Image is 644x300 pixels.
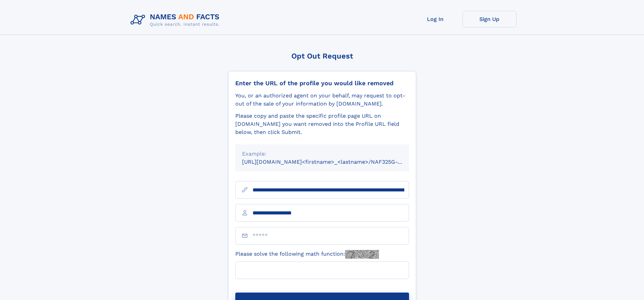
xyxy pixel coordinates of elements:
[242,159,422,165] small: [URL][DOMAIN_NAME]<firstname>_<lastname>/NAF325G-xxxxxxxx
[235,79,409,87] div: Enter the URL of the profile you would like removed
[235,250,379,259] label: Please solve the following math function:
[235,112,409,136] div: Please copy and paste the specific profile page URL on [DOMAIN_NAME] you want removed into the Pr...
[408,11,462,27] a: Log In
[235,92,409,108] div: You, or an authorized agent on your behalf, may request to opt-out of the sale of your informatio...
[228,52,416,60] div: Opt Out Request
[128,11,225,29] img: Logo Names and Facts
[242,150,402,158] div: Example:
[462,11,517,27] a: Sign Up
